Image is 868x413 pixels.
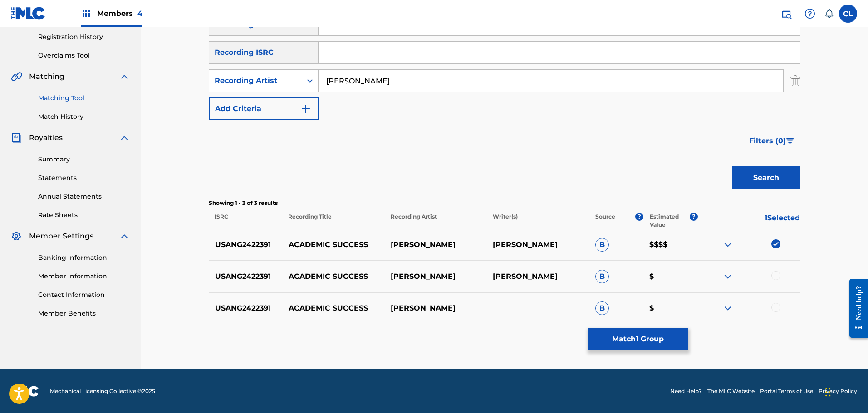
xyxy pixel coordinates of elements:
button: Filters (0) [744,130,800,152]
img: expand [119,132,130,143]
p: ISRC [209,213,282,229]
img: expand [722,303,733,314]
p: ACADEMIC SUCCESS [282,271,384,282]
span: B [595,270,609,283]
p: Recording Artist [384,213,487,229]
form: Search Form [209,13,800,194]
p: [PERSON_NAME] [385,271,487,282]
img: Matching [11,71,22,82]
button: Add Criteria [209,97,319,120]
p: Source [595,213,615,229]
a: Need Help? [670,387,702,395]
a: Statements [38,173,130,183]
a: Overclaims Tool [38,51,130,60]
img: 9d2ae6d4665cec9f34b9.svg [300,103,311,114]
span: ? [635,213,643,221]
img: filter [786,138,794,144]
img: expand [722,271,733,282]
img: Member Settings [11,231,22,242]
img: expand [722,239,733,250]
p: USANG2422391 [209,271,283,282]
a: Public Search [777,5,795,23]
div: Notifications [824,9,834,18]
span: B [595,301,609,315]
span: Filters ( 0 ) [749,136,786,146]
span: ? [690,213,698,221]
img: Top Rightsholders [81,8,92,19]
button: Match1 Group [588,328,688,350]
span: Matching [29,71,64,82]
p: $$$$ [643,239,697,250]
div: Drag [825,379,831,406]
img: Royalties [11,132,22,143]
p: Estimated Value [650,213,690,229]
p: $ [643,271,697,282]
a: Contact Information [38,290,130,300]
img: Delete Criterion [790,69,800,92]
a: Privacy Policy [819,387,857,395]
img: help [804,8,815,19]
p: $ [643,303,697,314]
img: expand [119,231,130,242]
a: Annual Statements [38,192,130,201]
img: search [781,8,792,19]
div: Help [801,5,819,23]
a: Member Benefits [38,309,130,318]
p: Writer(s) [487,213,589,229]
img: MLC Logo [11,7,46,20]
p: 1 Selected [698,213,800,229]
a: The MLC Website [707,387,755,395]
a: Portal Terms of Use [760,387,813,395]
p: [PERSON_NAME] [487,239,589,250]
p: ACADEMIC SUCCESS [282,303,384,314]
a: Banking Information [38,253,130,262]
p: Showing 1 - 3 of 3 results [209,199,800,207]
img: logo [11,386,39,397]
iframe: Chat Widget [823,369,868,413]
a: Registration History [38,32,130,42]
span: Royalties [29,132,63,143]
p: [PERSON_NAME] [487,271,589,282]
span: Members [97,8,142,19]
img: deselect [771,239,780,248]
iframe: Resource Center [843,272,868,345]
a: Member Information [38,272,130,281]
a: Summary [38,155,130,164]
p: Recording Title [282,213,385,229]
span: Mechanical Licensing Collective © 2025 [50,387,155,395]
a: Match History [38,112,130,121]
a: Rate Sheets [38,210,130,220]
p: USANG2422391 [209,239,283,250]
button: Search [732,166,800,189]
p: [PERSON_NAME] [385,239,487,250]
p: USANG2422391 [209,303,283,314]
div: Recording Artist [215,75,296,86]
p: [PERSON_NAME] [385,303,487,314]
a: Matching Tool [38,93,130,103]
span: 4 [137,9,142,18]
span: Member Settings [29,231,93,242]
img: expand [119,71,130,82]
p: ACADEMIC SUCCESS [282,239,384,250]
span: B [595,238,609,252]
div: User Menu [839,5,857,23]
